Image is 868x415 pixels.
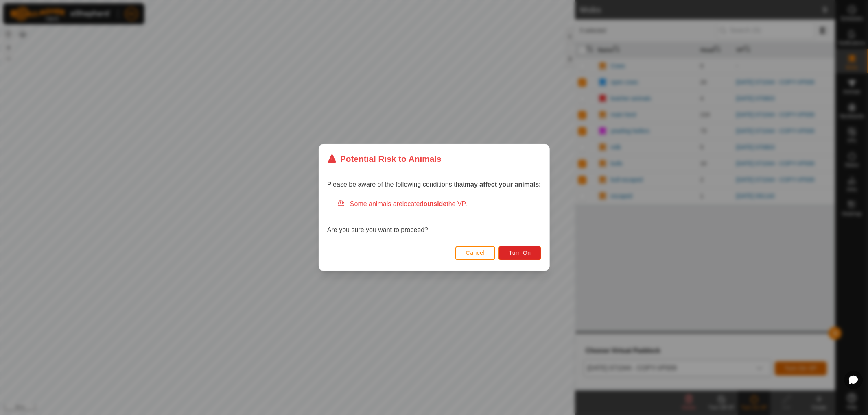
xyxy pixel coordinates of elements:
[327,152,442,165] div: Potential Risk to Animals
[465,181,541,188] strong: may affect your animals:
[455,246,495,260] button: Cancel
[327,181,541,188] span: Please be aware of the following conditions that
[327,199,541,235] div: Are you sure you want to proceed?
[402,200,467,207] span: located the VP.
[498,246,541,260] button: Turn On
[466,250,485,256] span: Cancel
[337,199,541,209] div: Some animals are
[509,250,531,256] span: Turn On
[423,200,446,207] strong: outside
